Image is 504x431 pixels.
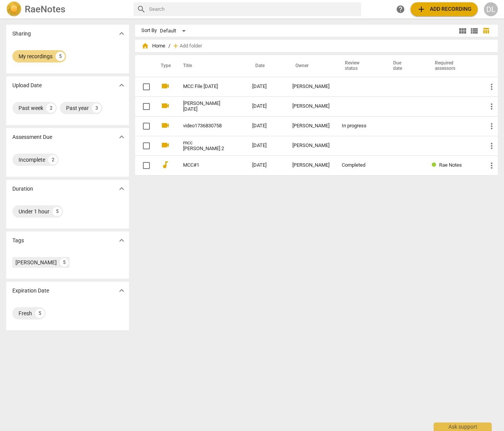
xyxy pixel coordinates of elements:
div: 3 [92,103,101,113]
div: Past year [66,104,89,112]
div: [PERSON_NAME] [292,84,329,90]
button: Table view [480,25,492,37]
span: more_vert [487,122,496,131]
td: [DATE] [246,96,286,116]
div: [PERSON_NAME] [292,103,329,109]
p: Assessment Due [12,133,52,141]
div: 5 [53,207,62,216]
button: Show more [116,28,127,39]
div: Ask support [434,423,492,431]
button: List view [468,25,480,37]
div: 5 [56,52,65,61]
span: more_vert [487,102,496,111]
td: [DATE] [246,77,286,96]
img: Logo [6,2,22,17]
span: expand_more [117,184,126,193]
span: audiotrack [161,160,170,169]
th: Due date [384,55,426,77]
span: expand_more [117,286,126,295]
span: home [141,42,149,50]
div: [PERSON_NAME] [292,123,329,129]
div: Fresh [19,309,32,317]
button: Upload [411,2,478,16]
a: video1736830758 [183,123,224,129]
div: Under 1 hour [19,208,49,215]
button: Show more [116,131,127,143]
span: Add recording [417,5,472,14]
div: Incomplete [19,156,45,164]
span: view_module [458,26,467,35]
div: Past week [19,104,43,112]
span: more_vert [487,141,496,150]
div: 5 [35,309,44,318]
div: 2 [48,155,58,164]
p: Expiration Date [12,287,49,295]
span: more_vert [487,82,496,91]
span: videocam [161,101,170,110]
span: videocam [161,81,170,91]
span: add [417,5,426,14]
span: help [396,5,405,14]
button: Show more [116,285,127,296]
th: Type [154,55,174,77]
td: [DATE] [246,116,286,136]
p: Tags [12,237,24,245]
button: Show more [116,183,127,194]
span: videocam [161,140,170,150]
span: expand_more [117,236,126,245]
span: / [168,43,170,49]
span: more_vert [487,161,496,170]
th: Review status [336,55,384,77]
a: MCC File [DATE] [183,84,224,90]
th: Owner [286,55,336,77]
p: Duration [12,185,33,193]
td: [DATE] [246,155,286,175]
a: Help [394,2,407,16]
th: Date [246,55,286,77]
a: MCC#1 [183,162,224,168]
div: Default [160,25,188,37]
div: 2 [46,103,56,113]
span: search [137,5,146,14]
input: Search [149,3,358,15]
span: table_chart [482,27,490,34]
th: Title [174,55,246,77]
span: Add folder [180,43,202,49]
span: Review status: completed [432,162,439,168]
div: Completed [342,162,378,168]
div: Sort By [141,28,157,34]
td: [DATE] [246,136,286,155]
a: LogoRaeNotes [6,2,127,17]
button: Tile view [457,25,468,37]
p: Upload Date [12,81,42,90]
div: My recordings [19,52,53,60]
span: expand_more [117,132,126,142]
div: 5 [60,258,68,267]
div: In progress [342,123,378,129]
button: DL [484,2,498,16]
span: expand_more [117,29,126,38]
button: Show more [116,235,127,246]
button: Show more [116,79,127,91]
a: mcc [PERSON_NAME] 2 [183,140,224,152]
div: [PERSON_NAME] [292,143,329,149]
div: [PERSON_NAME] [15,259,57,266]
span: Home [141,42,165,50]
p: Sharing [12,30,31,38]
a: [PERSON_NAME][DATE] [183,101,224,112]
span: Rae Notes [439,162,462,168]
span: videocam [161,121,170,130]
div: [PERSON_NAME] [292,162,329,168]
span: view_list [470,26,479,35]
th: Required assessors [426,55,481,77]
h2: RaeNotes [25,4,65,15]
span: expand_more [117,81,126,90]
span: add [172,42,180,50]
